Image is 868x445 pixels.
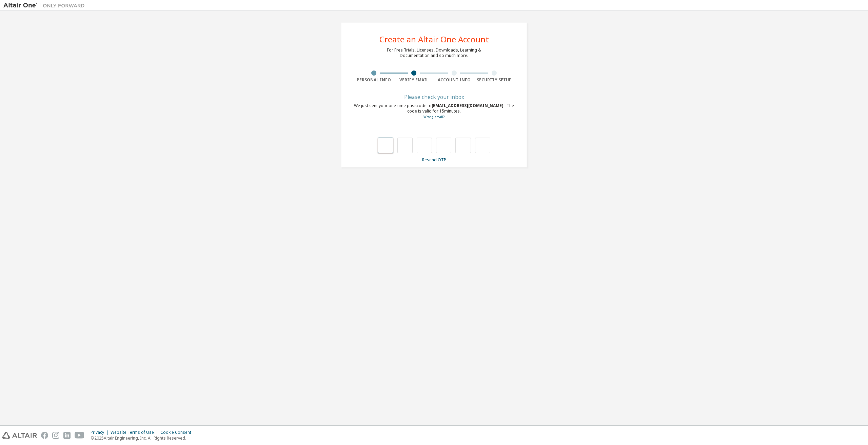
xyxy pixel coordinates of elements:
[75,432,84,439] img: youtube.svg
[354,95,514,99] div: Please check your inbox
[91,435,195,441] p: © 2025 Altair Engineering, Inc. All Rights Reserved.
[41,432,48,439] img: facebook.svg
[434,77,474,83] div: Account Info
[354,103,514,120] div: We just sent your one-time passcode to . The code is valid for 15 minutes.
[422,157,446,163] a: Resend OTP
[3,2,88,9] img: Altair One
[354,77,394,83] div: Personal Info
[394,77,434,83] div: Verify Email
[160,430,195,435] div: Cookie Consent
[2,432,37,439] img: altair_logo.svg
[379,35,489,43] div: Create an Altair One Account
[63,432,71,439] img: linkedin.svg
[52,432,59,439] img: instagram.svg
[432,103,505,108] span: [EMAIL_ADDRESS][DOMAIN_NAME]
[423,115,445,119] a: Go back to the registration form
[91,430,111,435] div: Privacy
[387,47,481,58] div: For Free Trials, Licenses, Downloads, Learning & Documentation and so much more.
[111,430,160,435] div: Website Terms of Use
[474,77,515,83] div: Security Setup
